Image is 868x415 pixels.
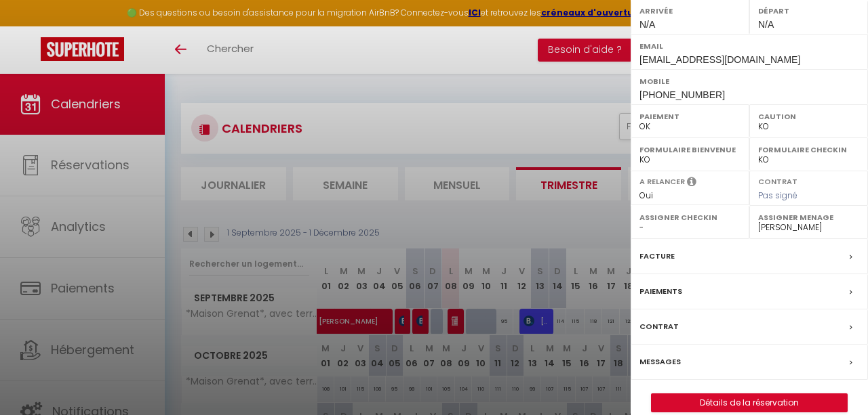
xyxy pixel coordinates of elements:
[639,211,741,224] label: Assigner Checkin
[639,320,679,334] label: Contrat
[639,143,741,156] label: Formulaire Bienvenue
[639,4,741,18] label: Arrivée
[639,355,681,369] label: Messages
[758,211,859,224] label: Assigner Menage
[639,249,675,263] label: Facture
[758,4,859,18] label: Départ
[639,74,859,88] label: Mobile
[639,284,682,299] label: Paiements
[639,89,725,100] span: [PHONE_NUMBER]
[758,176,797,185] label: Contrat
[639,110,741,123] label: Paiement
[687,176,696,191] i: Sélectionner OUI si vous souhaiter envoyer les séquences de messages post-checkout
[639,19,655,30] span: N/A
[11,5,52,46] button: Ouvrir le widget de chat LiveChat
[758,19,774,30] span: N/A
[639,39,859,53] label: Email
[639,54,800,65] span: [EMAIL_ADDRESS][DOMAIN_NAME]
[758,110,859,123] label: Caution
[758,143,859,156] label: Formulaire Checkin
[758,190,797,201] span: Pas signé
[639,176,685,188] label: A relancer
[651,393,848,412] button: Détails de la réservation
[652,394,847,412] a: Détails de la réservation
